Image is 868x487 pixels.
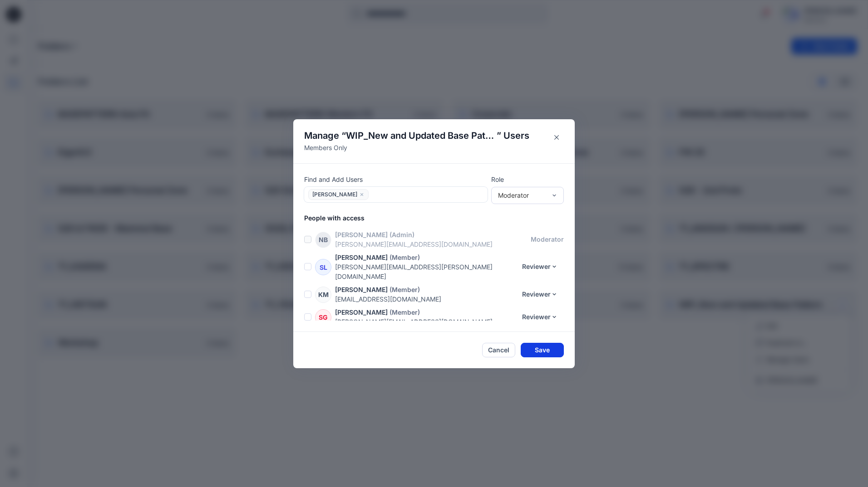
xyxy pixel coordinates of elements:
[359,190,365,199] button: close
[304,130,536,141] h4: Manage “ ” Users
[516,310,564,324] button: Reviewer
[315,309,331,326] div: SG
[390,230,414,239] p: (Admin)
[315,259,331,275] div: SL
[390,307,420,317] p: (Member)
[531,234,564,244] p: moderator
[304,213,575,223] p: People with access
[498,190,546,200] div: Moderator
[516,259,564,274] button: Reviewer
[315,287,331,303] div: KM
[312,190,357,200] span: [PERSON_NAME]
[335,230,388,239] p: [PERSON_NAME]
[315,232,331,248] div: NB
[304,143,536,152] p: Members Only
[390,253,420,262] p: (Member)
[549,130,564,145] button: Close
[482,343,515,357] button: Cancel
[335,285,388,294] p: [PERSON_NAME]
[335,294,516,304] p: [EMAIL_ADDRESS][DOMAIN_NAME]
[335,307,388,317] p: [PERSON_NAME]
[390,285,420,294] p: (Member)
[516,287,564,302] button: Reviewer
[491,175,564,184] p: Role
[346,130,497,141] span: WIP_New and Updated Base Pattern
[521,343,564,357] button: Save
[304,175,488,184] p: Find and Add Users
[335,262,516,281] p: [PERSON_NAME][EMAIL_ADDRESS][PERSON_NAME][DOMAIN_NAME]
[335,239,531,249] p: [PERSON_NAME][EMAIL_ADDRESS][DOMAIN_NAME]
[335,253,388,262] p: [PERSON_NAME]
[335,317,516,326] p: [PERSON_NAME][EMAIL_ADDRESS][DOMAIN_NAME]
